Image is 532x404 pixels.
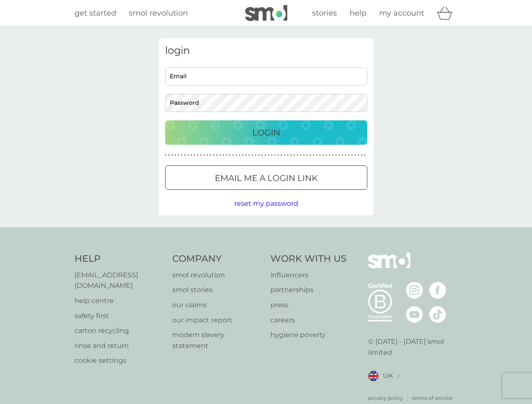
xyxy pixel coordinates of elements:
[207,153,209,157] p: ●
[165,153,167,157] p: ●
[75,325,164,336] a: carton recycling
[203,153,205,157] p: ●
[270,284,347,295] a: partnerships
[368,336,458,358] p: © [DATE] - [DATE] smol limited
[75,7,116,19] a: get started
[129,8,188,18] span: smol revolution
[329,153,330,157] p: ●
[245,153,247,157] p: ●
[174,153,176,157] p: ●
[249,153,250,157] p: ●
[322,153,324,157] p: ●
[383,370,393,381] span: UK
[172,315,262,326] a: our impact report
[270,315,347,326] a: careers
[75,252,164,266] h4: Help
[210,153,211,157] p: ●
[297,153,298,157] p: ●
[368,371,379,381] img: UK flag
[316,153,318,157] p: ●
[326,153,327,157] p: ●
[165,45,367,57] h3: login
[345,153,347,157] p: ●
[338,153,340,157] p: ●
[351,153,353,157] p: ●
[313,153,314,157] p: ●
[306,153,308,157] p: ●
[168,153,170,157] p: ●
[312,7,337,19] a: stories
[233,153,234,157] p: ●
[270,330,347,340] p: hygiene poverty
[75,340,164,351] a: rinse and return
[397,374,400,378] img: select a new location
[287,153,289,157] p: ●
[129,7,188,19] a: smol revolution
[172,284,262,295] a: smol stories
[271,153,273,157] p: ●
[200,153,202,157] p: ●
[75,8,116,18] span: get started
[245,5,287,21] img: smol
[284,153,286,157] p: ●
[235,153,237,157] p: ●
[277,153,279,157] p: ●
[239,153,241,157] p: ●
[294,153,295,157] p: ●
[358,153,359,157] p: ●
[300,153,302,157] p: ●
[265,153,266,157] p: ●
[361,153,363,157] p: ●
[172,270,262,281] a: smol revolution
[350,7,366,19] a: help
[181,153,183,157] p: ●
[368,394,403,402] p: privacy policy
[258,153,260,157] p: ●
[234,199,298,207] span: reset my password
[75,295,164,306] a: help centre
[75,270,164,291] a: [EMAIL_ADDRESS][DOMAIN_NAME]
[268,153,270,157] p: ●
[406,282,423,299] img: visit the smol Instagram page
[379,7,424,19] a: my account
[335,153,337,157] p: ●
[197,153,199,157] p: ●
[229,153,231,157] p: ●
[319,153,321,157] p: ●
[350,8,366,18] span: help
[194,153,195,157] p: ●
[75,355,164,366] a: cookie settings
[429,306,446,323] img: visit the smol Tiktok page
[242,153,244,157] p: ●
[368,252,410,281] img: smol
[274,153,276,157] p: ●
[172,252,262,266] h4: Company
[75,311,164,322] a: safety first
[379,8,424,18] span: my account
[270,270,347,281] a: influencers
[215,171,318,185] p: Email me a login link
[348,153,350,157] p: ●
[290,153,292,157] p: ●
[310,153,311,157] p: ●
[354,153,356,157] p: ●
[270,300,347,311] a: press
[270,252,347,266] h4: Work With Us
[172,330,262,351] a: modern slavery statement
[191,153,192,157] p: ●
[255,153,257,157] p: ●
[172,300,262,311] a: our claims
